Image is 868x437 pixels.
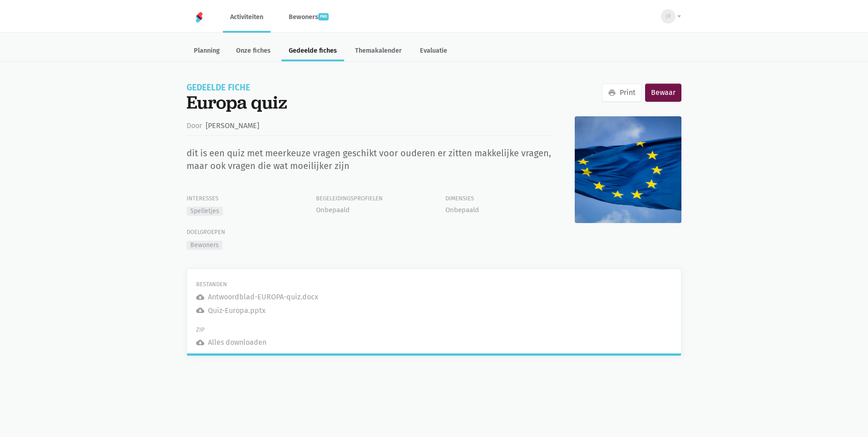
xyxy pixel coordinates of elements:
a: Bewaar [645,84,681,102]
div: Doelgroepen [187,228,293,237]
div: Europa quiz [187,92,552,113]
a: Planning [187,42,227,61]
a: Onze fiches [229,42,278,61]
a: Alles downloaden [196,337,266,348]
a: [PERSON_NAME] [206,121,259,130]
div: Bestanden [196,280,672,289]
a: Evaluatie [413,42,454,61]
img: Home [194,12,205,23]
div: Onbepaald [445,205,552,215]
a: Gedeelde fiches [281,42,344,61]
button: JR [655,6,681,27]
a: Quiz-Europa.pptx [196,305,266,317]
div: Bewoners [187,241,222,250]
div: Interesses [187,194,293,204]
i: print [608,89,616,97]
span: pro [318,13,329,20]
div: Dimensies [445,194,552,204]
div: dit is een quiz met meerkeuze vragen geschikt voor ouderen er zitten makkelijke vragen, maar ook ... [187,147,552,172]
i: cloud_download [196,293,204,301]
div: Spelletjes [187,207,223,216]
a: Print [602,84,641,102]
div: Antwoordblad-EUROPA-quiz.docx [208,291,318,303]
i: cloud_download [196,306,204,314]
a: Themakalender [348,42,409,61]
a: Antwoordblad-EUROPA-quiz.docx [196,291,318,303]
div: Gedeelde fiche [187,84,552,92]
span: JR [666,12,671,21]
a: Bewonerspro [281,2,336,32]
img: activity image [575,116,681,223]
i: cloud_download [196,338,204,347]
div: ZIP [196,325,672,335]
div: Onbepaald [316,205,423,215]
div: Quiz-Europa.pptx [208,305,266,317]
span: Door [187,121,202,130]
a: Activiteiten [223,2,271,32]
div: Begeleidingsprofielen [316,194,423,204]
